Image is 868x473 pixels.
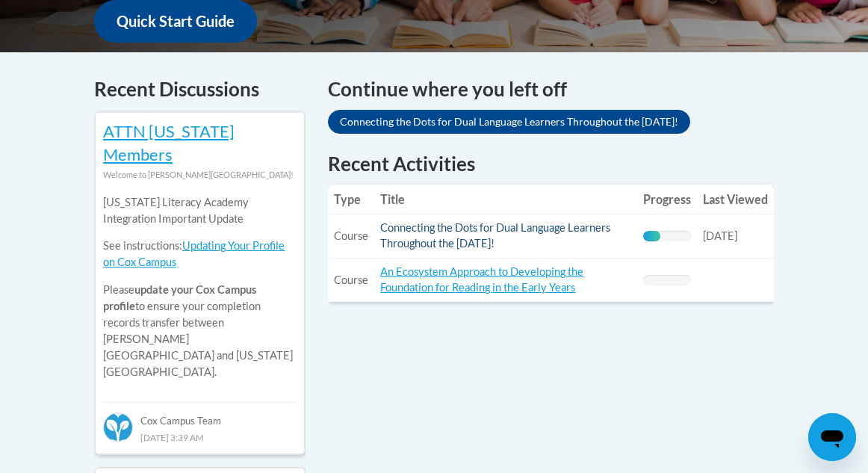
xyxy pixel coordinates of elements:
[703,229,737,242] span: [DATE]
[637,185,697,214] th: Progress
[103,412,133,442] img: Cox Campus Team
[103,194,297,227] p: [US_STATE] Literacy Academy Integration Important Update
[328,150,774,177] h1: Recent Activities
[103,238,297,270] p: See instructions:
[374,185,637,214] th: Title
[808,413,856,461] iframe: Button to launch messaging window, conversation in progress
[380,265,583,294] a: An Ecosystem Approach to Developing the Foundation for Reading in the Early Years
[328,185,374,214] th: Type
[103,167,297,183] div: Welcome to [PERSON_NAME][GEOGRAPHIC_DATA]!
[103,121,235,164] a: ATTN [US_STATE] Members
[103,283,256,312] b: update your Cox Campus profile
[103,402,297,429] div: Cox Campus Team
[697,185,774,214] th: Last Viewed
[380,221,610,250] a: Connecting the Dots for Dual Language Learners Throughout the [DATE]!
[103,239,285,268] a: Updating Your Profile on Cox Campus
[334,229,368,242] span: Course
[103,183,297,392] div: Please to ensure your completion records transfer between [PERSON_NAME][GEOGRAPHIC_DATA] and [US_...
[94,75,306,104] h4: Recent Discussions
[328,75,774,104] h4: Continue where you left off
[103,429,297,445] div: [DATE] 3:39 AM
[334,273,368,286] span: Course
[643,231,660,241] div: Progress, %
[328,110,690,134] a: Connecting the Dots for Dual Language Learners Throughout the [DATE]!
